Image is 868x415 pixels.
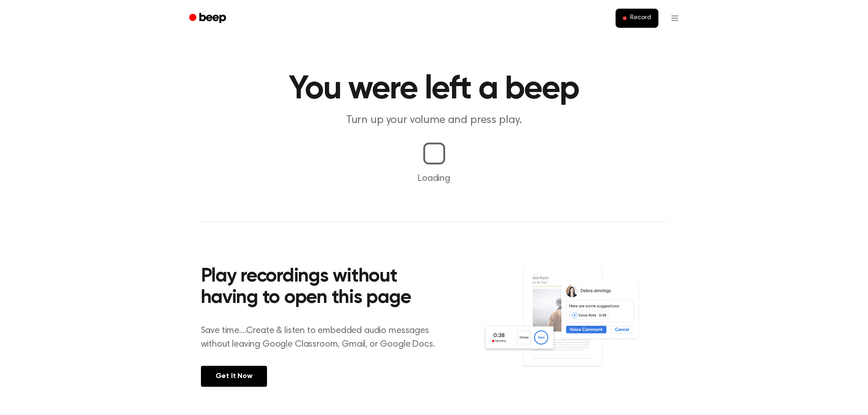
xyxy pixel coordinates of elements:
h1: You were left a beep [201,73,668,106]
button: Open menu [664,7,686,29]
a: Beep [183,10,234,27]
p: Save time....Create & listen to embedded audio messages without leaving Google Classroom, Gmail, ... [201,324,447,351]
a: Get It Now [201,366,267,387]
img: Voice Comments on Docs and Recording Widget [483,263,667,386]
p: Turn up your volume and press play. [259,113,609,128]
button: Record [616,9,658,28]
h2: Play recordings without having to open this page [201,266,447,309]
span: Record [630,14,651,22]
p: Loading [10,172,858,185]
